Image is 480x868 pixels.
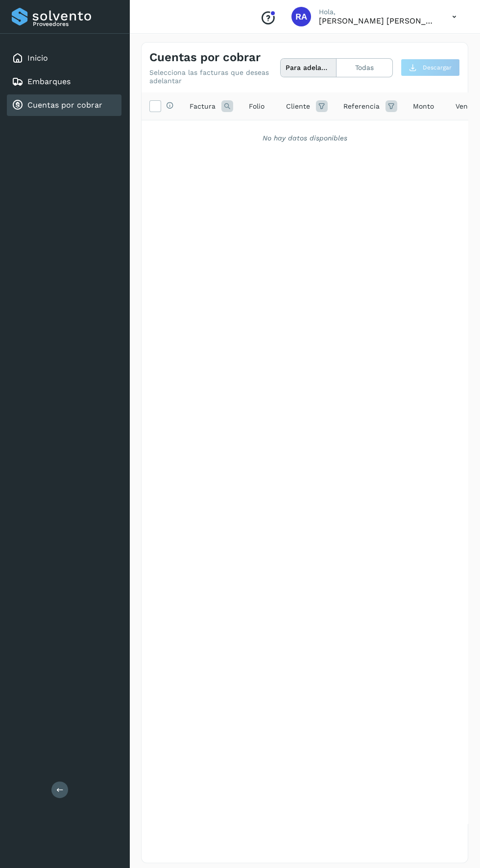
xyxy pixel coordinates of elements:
[343,101,380,112] span: Referencia
[154,133,455,143] div: No hay datos disponibles
[7,47,121,69] div: Inicio
[7,71,121,92] div: Embarques
[27,100,102,110] a: Cuentas por cobrar
[319,16,436,25] p: Raphael Argenis Rubio Becerril
[401,59,460,76] button: Descargar
[27,77,71,86] a: Embarques
[336,59,392,77] button: Todas
[149,69,280,85] p: Selecciona las facturas que deseas adelantar
[413,101,434,112] span: Monto
[319,8,436,16] p: Hola,
[281,59,337,77] button: Para adelantar
[286,101,310,112] span: Cliente
[7,94,121,116] div: Cuentas por cobrar
[423,63,452,72] span: Descargar
[27,53,48,63] a: Inicio
[149,50,261,65] h4: Cuentas por cobrar
[33,21,118,27] p: Proveedores
[190,101,216,112] span: Factura
[249,101,264,112] span: Folio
